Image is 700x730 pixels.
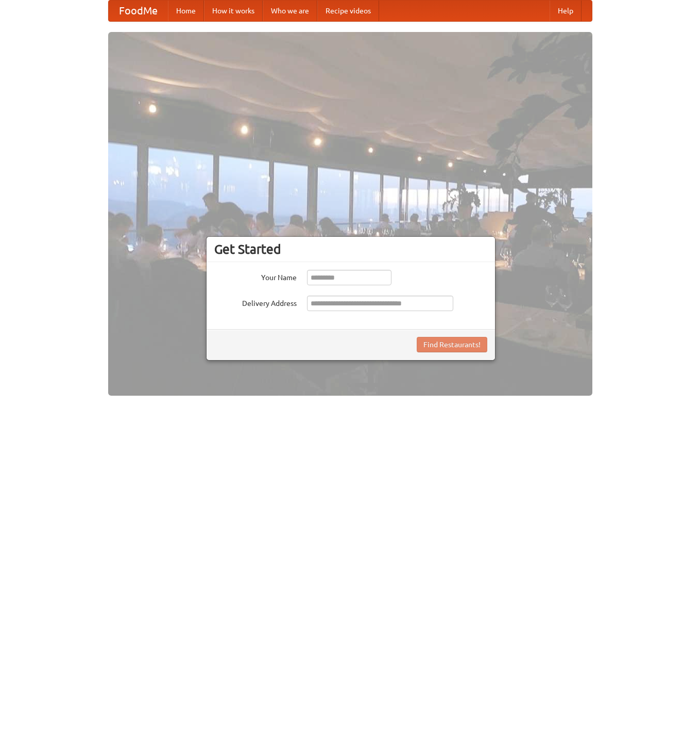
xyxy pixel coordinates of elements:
[417,337,487,352] button: Find Restaurants!
[214,270,297,283] label: Your Name
[550,1,582,21] a: Help
[204,1,263,21] a: How it works
[263,1,317,21] a: Who we are
[214,296,297,309] label: Delivery Address
[168,1,204,21] a: Home
[317,1,379,21] a: Recipe videos
[214,241,487,257] h3: Get Started
[109,1,168,21] a: FoodMe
